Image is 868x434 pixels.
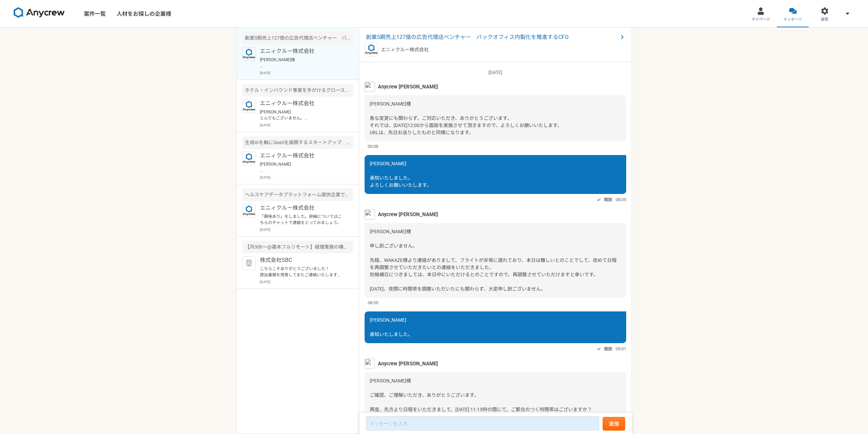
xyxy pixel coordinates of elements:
p: [PERSON_NAME] ご連絡いただきまして、ありがとうございます。 承知いたしました。 引き続きどうぞよろしくお願いいたします。 [260,161,344,173]
p: エニィクルー株式会社 [260,204,344,212]
p: [PERSON_NAME] とんでもございません。 案件をご紹介いただきまして、ありがとうございます。 引き続きどうぞよろしくお願いいたします。 [260,109,344,121]
img: logo_text_blue_01.png [242,204,256,218]
span: [PERSON_NAME] 承知いたしました。 よろしくお願いいたします。 [370,161,431,188]
span: [PERSON_NAME]様 ご確認、ご理解いただき、ありがとうございます。 再度、先方より日程をいただきまして、[DATE] 11-15時の間にて、ご都合のつく時間帯はございますか？ [370,378,592,412]
img: %E3%83%95%E3%82%9A%E3%83%AD%E3%83%95%E3%82%A3%E3%83%BC%E3%83%AB%E7%94%BB%E5%83%8F%E3%81%AE%E3%82%... [365,359,375,369]
span: 08:55 [368,299,378,306]
img: logo_text_blue_01.png [365,43,378,56]
img: logo_text_blue_01.png [242,152,256,165]
span: マイページ [751,17,770,22]
span: 08:05 [616,196,626,203]
button: 送信 [603,417,625,431]
p: エニィクルー株式会社 [381,46,429,53]
div: 【月30h～@基本フルリモート】経理業務の構築サポートができる経理のプロ募集 [242,241,353,253]
span: Anycrew [PERSON_NAME] [378,211,438,218]
p: エニィクルー株式会社 [260,99,344,108]
span: 09:01 [616,346,626,352]
span: Anycrew [PERSON_NAME] [378,83,438,90]
div: ヘルスケアデータプラットフォーム提供企業での経営管理業務 [242,188,353,201]
img: logo_text_blue_01.png [242,47,256,61]
span: Anycrew [PERSON_NAME] [378,360,438,367]
div: ホテル・インバウンド事業を手がけるグロース上場企業 経理課長 [242,84,353,97]
span: 設定 [821,17,828,22]
p: エニィクルー株式会社 [260,152,344,160]
span: [PERSON_NAME]様 急な変更にも関わらず、ご対応いただき、ありがとうございます。 それでは、[DATE]12:00から面談を実施させて頂きますので、よろしくお願いいたします。 URLは... [370,101,562,135]
img: %E3%83%95%E3%82%9A%E3%83%AD%E3%83%95%E3%82%A3%E3%83%BC%E3%83%AB%E7%94%BB%E5%83%8F%E3%81%AE%E3%82%... [365,82,375,92]
p: 「興味あり」をしました。詳細についてはこちらのチャットで連絡をとってみましょう。 [260,213,344,226]
p: [DATE] [260,175,353,180]
img: logo_text_blue_01.png [242,99,256,113]
img: default_org_logo-42cde973f59100197ec2c8e796e4974ac8490bb5b08a0eb061ff975e4574aa76.png [242,256,256,270]
div: 生成AIを軸にSaaSを展開するスタートアップ コーポレートマネージャー [242,136,353,149]
img: 8DqYSo04kwAAAAASUVORK5CYII= [14,7,65,18]
p: 株式会社SBC [260,256,344,264]
p: [DATE] [365,69,626,76]
p: [DATE] [260,279,353,284]
span: 既読 [604,345,612,353]
span: 00:08 [368,143,378,150]
span: [PERSON_NAME] 承知いたしました。 [370,317,413,337]
p: [DATE] [260,123,353,128]
p: [DATE] [260,70,353,75]
p: [PERSON_NAME]様 本日は、WAKAZE様のご面談、ありがとうございました。 面談後、[PERSON_NAME]様からも、[PERSON_NAME]様のご経験とWAKAZE様の現状が重... [260,57,344,69]
p: [DATE] [260,227,353,232]
div: 創業5期売上127億の広告代理店ベンチャー バックオフィス内製化を推進するCFO [242,32,353,44]
img: %E3%83%95%E3%82%9A%E3%83%AD%E3%83%95%E3%82%A3%E3%83%BC%E3%83%AB%E7%94%BB%E5%83%8F%E3%81%AE%E3%82%... [365,209,375,220]
span: 既読 [604,196,612,204]
span: [PERSON_NAME]様 申し訳ございません。 先程、WAKAZE様より連絡がありまして、フライトが非常に遅れており、本日は難しいとのことでして、改めて日程を再調整させていただきたいとの連絡... [370,229,617,292]
span: メッセージ [783,17,802,22]
p: こちらこそありがとうございました！ 提出書類を用意してまたご連絡いたします！ どうぞよろしくお願いいたします！ [260,266,344,278]
p: エニィクルー株式会社 [260,47,344,55]
span: 創業5期売上127億の広告代理店ベンチャー バックオフィス内製化を推進するCFO [366,33,618,41]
